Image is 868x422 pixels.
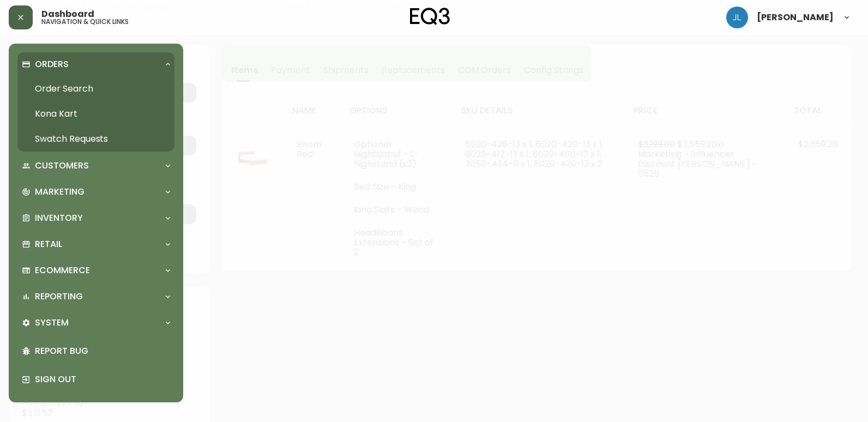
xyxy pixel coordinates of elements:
[17,126,174,152] a: Swatch Requests
[17,52,174,76] div: Orders
[757,13,834,22] span: [PERSON_NAME]
[17,365,174,394] div: Sign Out
[17,311,174,335] div: System
[35,186,85,198] p: Marketing
[17,206,174,230] div: Inventory
[35,317,69,329] p: System
[35,160,89,172] p: Customers
[17,101,174,126] a: Kona Kart
[17,154,174,178] div: Customers
[35,373,170,385] p: Sign Out
[17,232,174,256] div: Retail
[17,285,174,309] div: Reporting
[35,238,62,250] p: Retail
[35,291,83,303] p: Reporting
[41,19,129,25] h5: navigation & quick links
[35,264,90,276] p: Ecommerce
[17,180,174,204] div: Marketing
[35,212,83,224] p: Inventory
[17,258,174,282] div: Ecommerce
[35,58,69,70] p: Orders
[726,7,748,28] img: 1c9c23e2a847dab86f8017579b61559c
[17,337,174,365] div: Report Bug
[35,345,170,357] p: Report Bug
[410,8,450,25] img: logo
[17,76,174,101] a: Order Search
[41,10,94,19] span: Dashboard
